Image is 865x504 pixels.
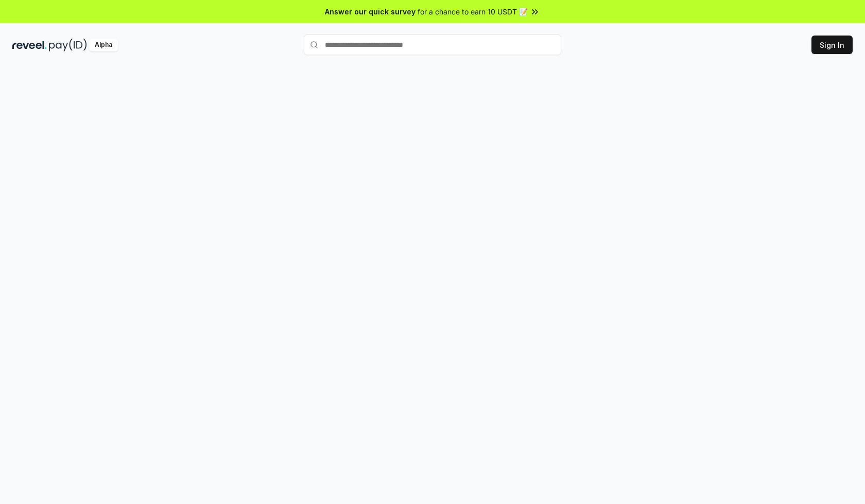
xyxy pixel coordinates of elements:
[89,39,118,51] div: Alpha
[12,39,47,51] img: reveel_dark
[325,6,416,17] span: Answer our quick survey
[418,6,528,17] span: for a chance to earn 10 USDT 📝
[49,39,87,51] img: pay_id
[811,36,853,54] button: Sign In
